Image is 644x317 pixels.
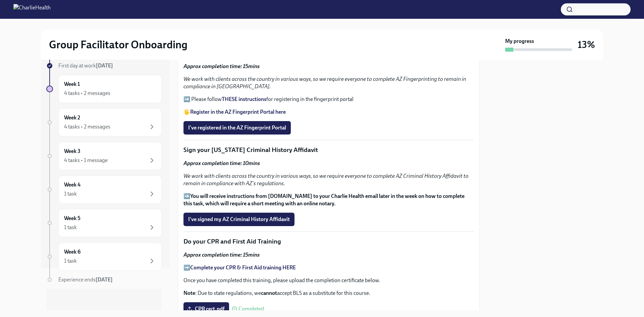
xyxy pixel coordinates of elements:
[46,75,162,103] a: Week 14 tasks • 2 messages
[64,148,80,155] h6: Week 3
[49,38,187,51] h2: Group Facilitator Onboarding
[46,243,162,271] a: Week 61 task
[183,160,260,166] strong: Approx completion time: 10mins
[190,109,286,115] a: Register in the AZ Fingerprint Portal here
[64,190,77,198] div: 1 task
[183,289,474,297] p: : Due to state regulations, we accept BLS as a substitute for this course.
[64,157,108,164] div: 4 tasks • 1 message
[96,276,113,283] strong: [DATE]
[46,209,162,237] a: Week 51 task
[183,302,229,316] label: CPR cert.pdf
[183,121,291,135] button: I've registered in the AZ Fingerprint Portal
[183,264,474,271] p: ➡️
[183,108,474,116] p: 🖐️
[505,38,534,45] strong: My progress
[188,306,224,312] span: CPR cert.pdf
[183,146,474,154] p: Sign your [US_STATE] Criminal History Affidavit
[183,193,465,207] strong: You will receive instructions from [DOMAIN_NAME] to your Charlie Health email later in the week o...
[64,248,80,256] h6: Week 6
[64,123,110,130] div: 4 tasks • 2 messages
[13,4,51,15] img: CharlieHealth
[190,264,296,271] a: Complete your CPR & First Aid training HERE
[58,62,113,69] span: First day at work
[183,290,195,296] strong: Note
[46,175,162,204] a: Week 41 task
[183,213,294,226] button: I've signed my AZ Criminal History Affidavit
[64,90,110,97] div: 4 tasks • 2 messages
[261,290,277,296] strong: cannot
[183,173,469,187] em: We work with clients across the country in various ways, so we require everyone to complete AZ Cr...
[222,96,266,102] a: THESE instructions
[183,277,474,284] p: Once you have completed this training, please upload the completion certificate below.
[64,257,77,265] div: 1 task
[46,142,162,170] a: Week 34 tasks • 1 message
[64,81,80,88] h6: Week 1
[64,224,77,231] div: 1 task
[183,252,260,258] strong: Approx completion time: 15mins
[578,39,595,51] h3: 13%
[183,237,474,246] p: Do your CPR and First Aid Training
[188,124,286,131] span: I've registered in the AZ Fingerprint Portal
[64,181,80,189] h6: Week 4
[64,215,80,222] h6: Week 5
[46,62,162,69] a: First day at work[DATE]
[238,306,264,312] span: Completed
[58,276,113,283] span: Experience ends
[64,114,80,121] h6: Week 2
[46,108,162,137] a: Week 24 tasks • 2 messages
[183,76,466,90] em: We work with clients across the country in various ways, so we require everyone to complete AZ Fi...
[183,63,260,69] strong: Approx completion time: 15mins
[96,62,113,69] strong: [DATE]
[188,216,290,223] span: I've signed my AZ Criminal History Affidavit
[183,193,474,207] p: ➡️
[183,96,474,103] p: ➡️ Please follow for registering in the fingerprint portal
